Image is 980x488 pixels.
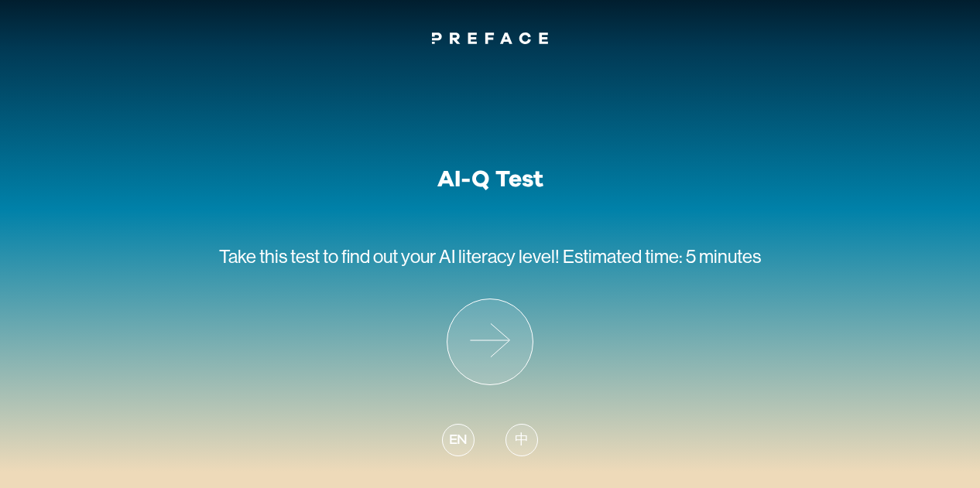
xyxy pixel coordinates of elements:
[515,430,529,451] span: 中
[219,246,338,267] span: Take this test to
[449,430,468,451] span: EN
[563,246,761,267] span: Estimated time: 5 minutes
[437,166,543,193] h1: AI-Q Test
[341,246,560,267] span: find out your AI literacy level!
